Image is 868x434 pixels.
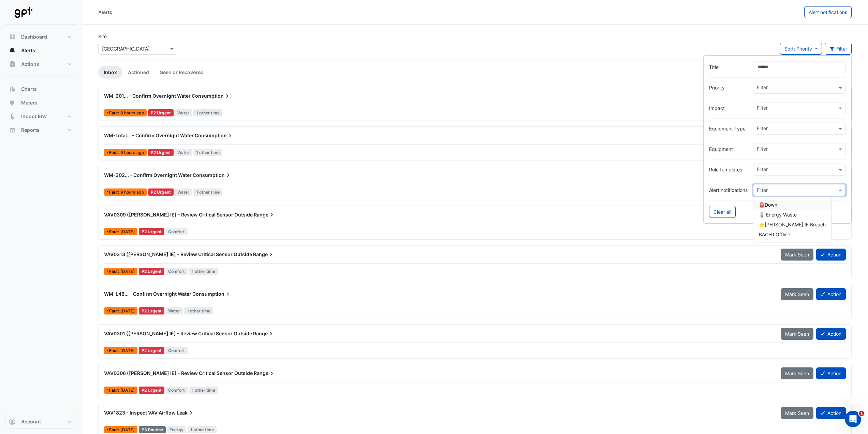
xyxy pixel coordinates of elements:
[5,57,76,71] button: Actions
[109,428,120,432] span: Fault
[5,96,76,110] button: Meters
[166,268,188,275] span: Comfort
[109,151,120,155] span: Fault
[709,166,748,173] label: Rule templates
[781,328,813,340] button: Mark Seen
[809,9,847,15] span: Alert notifications
[139,387,164,394] div: P2 Urgent
[709,64,748,71] label: Title
[785,410,809,416] span: Mark Seen
[781,367,813,379] button: Mark Seen
[816,407,846,419] button: Action
[21,113,47,120] span: Indoor Env
[21,61,39,68] span: Actions
[175,149,192,156] span: Water
[139,426,166,433] div: P3 Routine
[120,308,135,313] span: Fri 19-Sep-2025 22:01 AEST
[756,104,768,113] div: Filter
[21,33,47,40] span: Dashboard
[166,228,188,235] span: Comfort
[785,252,809,257] span: Mark Seen
[756,145,768,154] div: Filter
[193,149,222,156] span: 1 other time
[120,229,135,234] span: Mon 22-Sep-2025 09:01 AEST
[109,309,120,313] span: Fault
[5,110,76,123] button: Indoor Env
[5,44,76,57] button: Alerts
[104,172,192,178] span: WM-202... - Confirm Overnight Water
[120,110,144,115] span: Tue 23-Sep-2025 03:01 AEST
[781,288,813,300] button: Mark Seen
[120,348,135,353] span: Fri 19-Sep-2025 16:30 AEST
[816,288,846,300] button: Action
[166,307,183,314] span: Water
[756,166,768,174] div: Filter
[8,5,39,19] img: Company Logo
[254,370,275,377] span: Range
[184,307,213,314] span: 1 other time
[9,99,16,106] app-icon: Meters
[139,347,164,354] div: P2 Urgent
[709,145,748,153] label: Equipment
[9,33,16,40] app-icon: Dashboard
[120,150,144,155] span: Tue 23-Sep-2025 02:45 AEST
[5,30,76,44] button: Dashboard
[5,82,76,96] button: Charts
[192,93,231,99] span: Consumption
[9,86,16,93] app-icon: Charts
[109,230,120,234] span: Fault
[177,409,194,416] span: Leak
[167,426,187,433] span: Energy
[189,268,218,275] span: 1 other time
[9,127,16,134] app-icon: Reports
[104,251,252,257] span: VAV0313 ([PERSON_NAME] IE) - Review Critical Sensor Outside
[756,84,768,93] div: Filter
[189,387,218,394] span: 1 other time
[166,387,188,394] span: Comfort
[825,43,852,55] button: Filter
[120,269,135,274] span: Mon 22-Sep-2025 09:00 AEST
[109,269,120,274] span: Fault
[104,93,191,99] span: WM-201... - Confirm Overnight Water
[104,291,191,297] span: WM-L48... - Confirm Overnight Water
[709,206,736,218] button: Clear all
[104,132,194,138] span: WM-Total... - Confirm Overnight Water
[104,331,252,336] span: VAV0301 ([PERSON_NAME] IE) - Review Critical Sensor Outside
[21,99,38,106] span: Meters
[98,33,107,40] label: Site
[109,111,120,115] span: Fault
[9,47,16,54] app-icon: Alerts
[195,132,234,139] span: Consumption
[759,232,790,237] span: BACER Offline
[21,418,41,425] span: Account
[759,212,797,218] span: 🪫 Energy Waste
[5,415,76,429] button: Account
[785,291,809,297] span: Mark Seen
[756,125,768,134] div: Filter
[21,127,40,134] span: Reports
[120,190,144,195] span: Tue 23-Sep-2025 02:45 AEST
[816,249,846,261] button: Action
[175,109,192,116] span: Water
[845,411,861,427] iframe: Intercom live chat
[784,46,812,52] span: Sort: Priority
[816,328,846,340] button: Action
[148,109,174,116] div: P2 Urgent
[98,66,122,79] a: Inbox
[120,388,135,393] span: Wed 17-Sep-2025 09:00 AEST
[139,307,164,314] div: P2 Urgent
[175,188,192,196] span: Water
[753,197,831,242] div: Options List
[709,84,748,91] label: Priority
[193,109,222,116] span: 1 other time
[781,249,813,261] button: Mark Seen
[155,66,209,79] a: Seen or Recovered
[139,268,164,275] div: P2 Urgent
[193,188,222,196] span: 1 other time
[785,331,809,337] span: Mark Seen
[816,367,846,379] button: Action
[254,211,275,218] span: Range
[253,251,275,258] span: Range
[253,330,275,337] span: Range
[781,407,813,419] button: Mark Seen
